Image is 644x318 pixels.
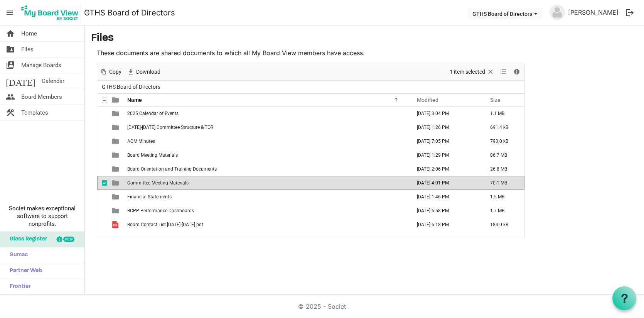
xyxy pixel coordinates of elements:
[6,42,15,57] span: folder_shared
[482,176,524,190] td: 70.1 MB is template cell column header Size
[84,5,175,20] a: GTHS Board of Directors
[6,58,15,73] span: switch_account
[482,190,524,204] td: 1.5 MB is template cell column header Size
[6,26,15,41] span: home
[565,5,622,20] a: [PERSON_NAME]
[409,162,482,176] td: June 26, 2025 2:06 PM column header Modified
[409,218,482,232] td: April 16, 2025 6:18 PM column header Modified
[127,222,203,227] span: Board Contact List [DATE]-[DATE].pdf
[91,32,638,45] h3: Files
[125,204,409,218] td: RCPP Performance Dashboards is template cell column header Name
[97,48,525,58] p: These documents are shared documents to which all My Board View members have access.
[409,120,482,134] td: September 29, 2025 1:26 PM column header Modified
[97,148,107,162] td: checkbox
[490,97,501,103] span: Size
[127,97,142,103] span: Name
[2,5,17,20] span: menu
[409,190,482,204] td: June 26, 2025 1:46 PM column header Modified
[497,64,510,80] div: View
[127,194,172,200] span: Financial Statements
[97,134,107,148] td: checkbox
[127,166,217,172] span: Board Orientation and Training Documents
[107,134,125,148] td: is template cell column header type
[97,176,107,190] td: checkbox
[107,162,125,176] td: is template cell column header type
[107,148,125,162] td: is template cell column header type
[97,120,107,134] td: checkbox
[449,67,486,77] span: 1 item selected
[409,148,482,162] td: October 08, 2025 1:29 PM column header Modified
[482,120,524,134] td: 691.4 kB is template cell column header Size
[63,237,74,242] div: new
[124,64,163,80] div: Download
[6,73,35,89] span: [DATE]
[126,67,162,77] button: Download
[6,279,30,294] span: Frontier
[21,89,62,105] span: Board Members
[409,134,482,148] td: June 26, 2024 7:05 PM column header Modified
[97,190,107,204] td: checkbox
[467,8,542,19] button: GTHS Board of Directors dropdownbutton
[6,263,42,279] span: Partner Web
[125,120,409,134] td: 2025-2026 Committee Structure & TOR is template cell column header Name
[6,232,47,247] span: Glass Register
[510,64,523,80] div: Details
[417,97,438,103] span: Modified
[125,218,409,232] td: Board Contact List 2024-2025.pdf is template cell column header Name
[482,204,524,218] td: 1.7 MB is template cell column header Size
[482,148,524,162] td: 86.7 MB is template cell column header Size
[97,107,107,120] td: checkbox
[409,204,482,218] td: July 16, 2025 6:58 PM column header Modified
[499,67,508,77] button: View dropdownbutton
[21,26,37,41] span: Home
[482,218,524,232] td: 184.0 kB is template cell column header Size
[482,107,524,120] td: 1.1 MB is template cell column header Size
[125,148,409,162] td: Board Meeting Materials is template cell column header Name
[125,134,409,148] td: AGM Minutes is template cell column header Name
[125,162,409,176] td: Board Orientation and Training Documents is template cell column header Name
[107,218,125,232] td: is template cell column header type
[125,176,409,190] td: Committee Meeting Materials is template cell column header Name
[550,5,565,20] img: no-profile-picture.svg
[135,67,161,77] span: Download
[6,105,15,120] span: construction
[107,107,125,120] td: is template cell column header type
[100,82,162,92] span: GTHS Board of Directors
[447,64,497,80] div: Clear selection
[21,58,61,73] span: Manage Boards
[448,67,496,77] button: Selection
[298,303,346,310] a: © 2025 - Societ
[21,42,34,57] span: Files
[482,134,524,148] td: 793.0 kB is template cell column header Size
[97,218,107,232] td: checkbox
[409,176,482,190] td: July 24, 2025 4:01 PM column header Modified
[409,107,482,120] td: February 20, 2025 3:04 PM column header Modified
[97,204,107,218] td: checkbox
[6,89,15,105] span: people
[108,67,122,77] span: Copy
[125,107,409,120] td: 2025 Calendar of Events is template cell column header Name
[127,111,179,116] span: 2025 Calendar of Events
[3,205,81,228] span: Societ makes exceptional software to support nonprofits.
[6,247,28,263] span: Sumac
[512,67,522,77] button: Details
[107,120,125,134] td: is template cell column header type
[97,162,107,176] td: checkbox
[127,139,155,144] span: AGM Minutes
[127,125,213,130] span: [DATE]-[DATE] Committee Structure & TOR
[42,73,64,89] span: Calendar
[99,67,123,77] button: Copy
[107,176,125,190] td: is template cell column header type
[127,152,178,158] span: Board Meeting Materials
[127,180,189,186] span: Committee Meeting Materials
[21,105,48,120] span: Templates
[125,190,409,204] td: Financial Statements is template cell column header Name
[107,204,125,218] td: is template cell column header type
[19,3,84,22] a: My Board View Logo
[107,190,125,204] td: is template cell column header type
[19,3,81,22] img: My Board View Logo
[127,208,194,213] span: RCPP Performance Dashboards
[482,162,524,176] td: 26.8 MB is template cell column header Size
[97,64,124,80] div: Copy
[622,5,638,21] button: logout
